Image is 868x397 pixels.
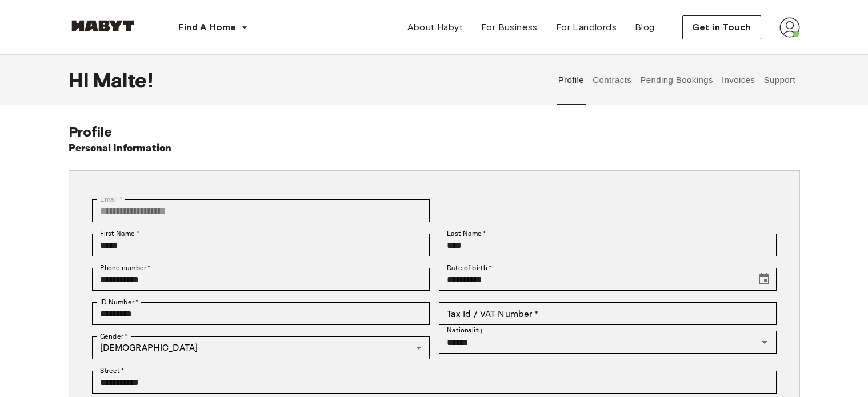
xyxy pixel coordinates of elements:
div: user profile tabs [554,55,799,105]
img: avatar [779,17,800,38]
div: You can't change your email address at the moment. Please reach out to customer support in case y... [92,199,430,222]
span: Malte ! [93,68,153,92]
label: Last Name [447,228,486,239]
label: ID Number [100,297,138,307]
label: Nationality [447,326,482,335]
span: For Landlords [556,21,617,34]
div: [DEMOGRAPHIC_DATA] [92,336,430,359]
span: Hi [69,68,93,92]
label: Date of birth [447,263,491,273]
img: Habyt [69,20,137,31]
a: For Business [472,16,547,39]
span: Profile [69,123,113,140]
span: Get in Touch [692,21,751,34]
button: Find A Home [169,16,257,39]
a: About Habyt [398,16,472,39]
a: For Landlords [547,16,626,39]
span: For Business [481,21,538,34]
span: About Habyt [407,21,463,34]
label: Email [100,194,122,204]
label: Phone number [100,263,151,273]
a: Blog [626,16,664,39]
span: Blog [635,21,655,34]
button: Support [762,55,797,105]
button: Open [757,334,773,350]
button: Profile [557,55,586,105]
button: Choose date, selected date is Sep 10, 2001 [753,268,775,291]
span: Find A Home [178,21,237,34]
label: Gender [100,331,127,342]
button: Get in Touch [682,15,761,39]
button: Pending Bookings [639,55,715,105]
button: Contracts [591,55,633,105]
h6: Personal Information [69,141,172,157]
button: Invoices [720,55,756,105]
label: Street [100,366,124,376]
label: First Name [100,228,139,239]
